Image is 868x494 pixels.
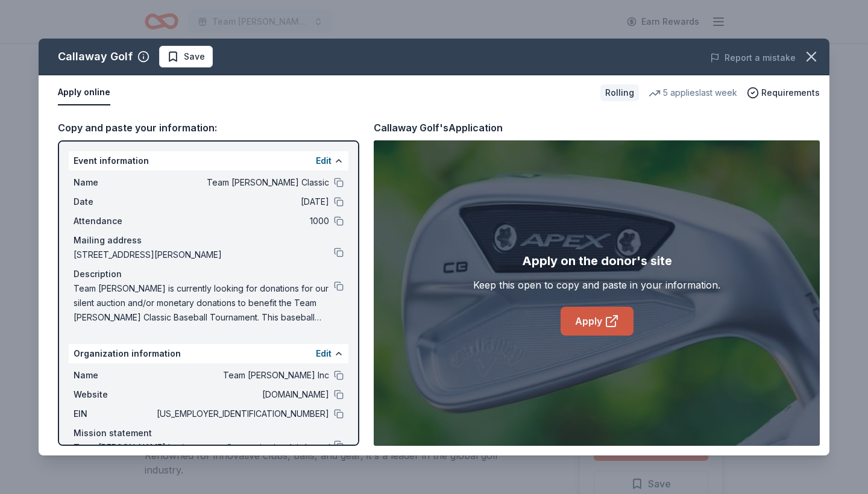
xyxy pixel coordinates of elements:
span: Team [PERSON_NAME] Inc is a nonprofit organization. It is based in [GEOGRAPHIC_DATA], [GEOGRAPHIC... [74,440,334,484]
button: Save [159,46,213,67]
div: Keep this open to copy and paste in your information. [473,278,720,292]
span: Team [PERSON_NAME] Inc [154,368,329,383]
div: Callaway Golf [58,47,133,66]
div: 5 applies last week [649,86,737,100]
button: Edit [316,346,332,361]
button: Report a mistake [710,51,796,65]
div: Apply on the donor's site [522,251,672,270]
div: Mission statement [74,426,344,440]
span: EIN [74,407,154,421]
div: Description [74,267,344,281]
span: [DOMAIN_NAME] [154,387,329,402]
span: Name [74,175,154,190]
button: Edit [316,154,332,168]
span: Team [PERSON_NAME] is currently looking for donations for our silent auction and/or monetary dona... [74,281,334,325]
span: [DATE] [154,195,329,209]
span: Name [74,368,154,383]
button: Apply online [58,80,110,105]
span: Save [184,49,205,64]
div: Copy and paste your information: [58,120,359,136]
span: Team [PERSON_NAME] Classic [154,175,329,190]
div: Callaway Golf's Application [374,120,503,136]
span: 1000 [154,214,329,228]
div: Organization information [69,344,348,363]
div: Mailing address [74,233,344,248]
span: [STREET_ADDRESS][PERSON_NAME] [74,248,334,262]
span: Date [74,195,154,209]
span: Website [74,387,154,402]
span: Attendance [74,214,154,228]
div: Rolling [600,84,639,101]
span: Requirements [761,86,820,100]
a: Apply [561,307,634,336]
span: [US_EMPLOYER_IDENTIFICATION_NUMBER] [154,407,329,421]
button: Requirements [747,86,820,100]
div: Event information [69,151,348,170]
